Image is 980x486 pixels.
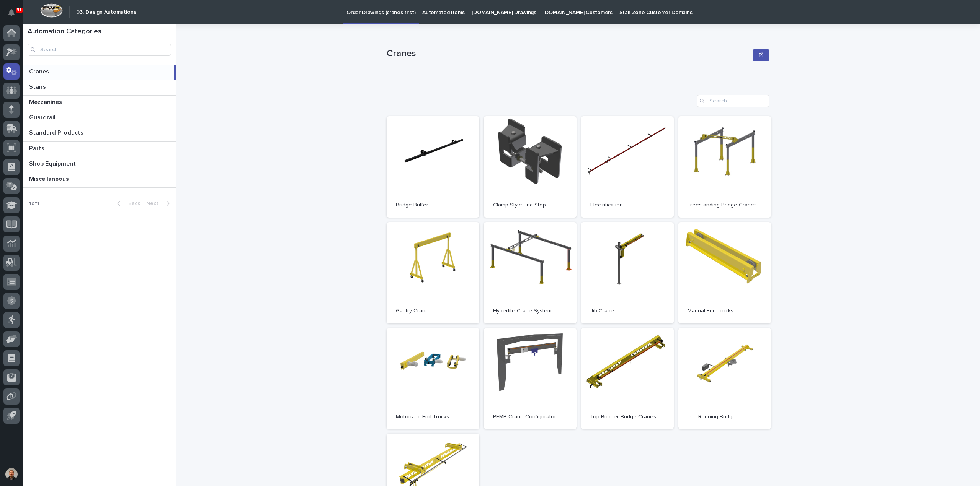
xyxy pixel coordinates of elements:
[29,112,57,121] p: Guardrail
[581,222,674,323] a: Jib Crane
[23,111,176,126] a: GuardrailGuardrail
[387,222,479,323] a: Gantry Crane
[590,308,665,314] p: Jib Crane
[29,82,47,91] p: Stairs
[23,126,176,141] a: Standard ProductsStandard Products
[678,328,771,429] a: Top Running Bridge
[3,5,20,21] button: Notifications
[143,200,176,207] button: Next
[688,202,762,208] p: Freestanding Bridge Cranes
[3,466,20,482] button: users-avatar
[396,202,470,208] p: Bridge Buffer
[396,308,470,314] p: Gantry Crane
[29,67,51,75] p: Cranes
[29,97,64,106] p: Mezzanines
[678,116,771,218] a: Freestanding Bridge Cranes
[387,328,479,429] a: Motorized End Trucks
[76,9,136,16] h2: 03. Design Automations
[484,328,577,429] a: PEMB Crane Configurator
[493,414,567,420] p: PEMB Crane Configurator
[23,65,176,80] a: CranesCranes
[29,143,46,152] p: Parts
[23,142,176,157] a: PartsParts
[124,201,140,206] span: Back
[581,116,674,218] a: Electrification
[146,201,163,206] span: Next
[688,308,762,314] p: Manual End Trucks
[40,3,63,18] img: Workspace Logo
[17,7,22,13] p: 91
[28,44,171,56] input: Search
[29,128,85,137] p: Standard Products
[29,159,77,167] p: Shop Equipment
[484,116,577,218] a: Clamp Style End Stop
[396,414,470,420] p: Motorized End Trucks
[484,222,577,323] a: Hyperlite Crane System
[697,95,769,107] input: Search
[678,222,771,323] a: Manual End Trucks
[581,328,674,429] a: Top Runner Bridge Cranes
[111,200,143,207] button: Back
[590,414,665,420] p: Top Runner Bridge Cranes
[387,116,479,218] a: Bridge Buffer
[23,96,176,111] a: MezzaninesMezzanines
[23,172,176,188] a: MiscellaneousMiscellaneous
[23,194,46,213] p: 1 of 1
[688,414,762,420] p: Top Running Bridge
[493,308,567,314] p: Hyperlite Crane System
[29,174,70,183] p: Miscellaneous
[387,48,750,59] p: Cranes
[23,80,176,96] a: StairsStairs
[590,202,665,208] p: Electrification
[493,202,567,208] p: Clamp Style End Stop
[10,9,20,21] div: Notifications91
[23,157,176,172] a: Shop EquipmentShop Equipment
[28,28,171,36] h1: Automation Categories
